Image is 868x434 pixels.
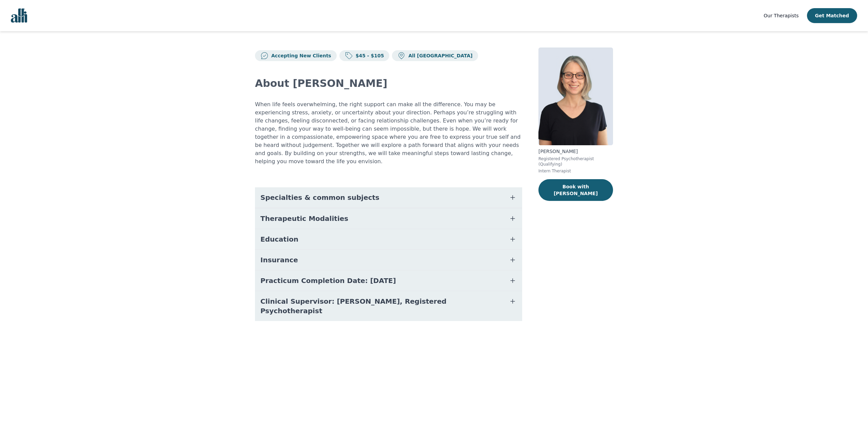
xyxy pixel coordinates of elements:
span: Insurance [260,255,298,265]
p: Accepting New Clients [269,52,331,59]
img: Meghan_Dudley [538,48,613,145]
button: Book with [PERSON_NAME] [538,179,613,201]
button: Insurance [255,250,522,270]
a: Our Therapists [764,12,798,20]
h2: About [PERSON_NAME] [255,77,522,90]
span: Education [260,234,298,244]
span: Our Therapists [764,13,798,18]
button: Specialties & common subjects [255,187,522,208]
img: alli logo [11,8,27,23]
button: Clinical Supervisor: [PERSON_NAME], Registered Psychotherapist [255,291,522,321]
p: Intern Therapist [538,168,613,174]
button: Practicum Completion Date: [DATE] [255,270,522,291]
button: Therapeutic Modalities [255,208,522,229]
button: Get Matched [807,8,857,23]
p: [PERSON_NAME] [538,148,613,155]
span: Practicum Completion Date: [DATE] [260,276,396,285]
p: All [GEOGRAPHIC_DATA] [406,52,472,59]
span: Specialties & common subjects [260,193,379,202]
p: Registered Psychotherapist (Qualifying) [538,156,613,167]
p: $45 - $105 [353,52,384,59]
p: When life feels overwhelming, the right support can make all the difference. You may be experienc... [255,100,522,166]
span: Clinical Supervisor: [PERSON_NAME], Registered Psychotherapist [260,297,500,316]
span: Therapeutic Modalities [260,214,348,223]
button: Education [255,229,522,249]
